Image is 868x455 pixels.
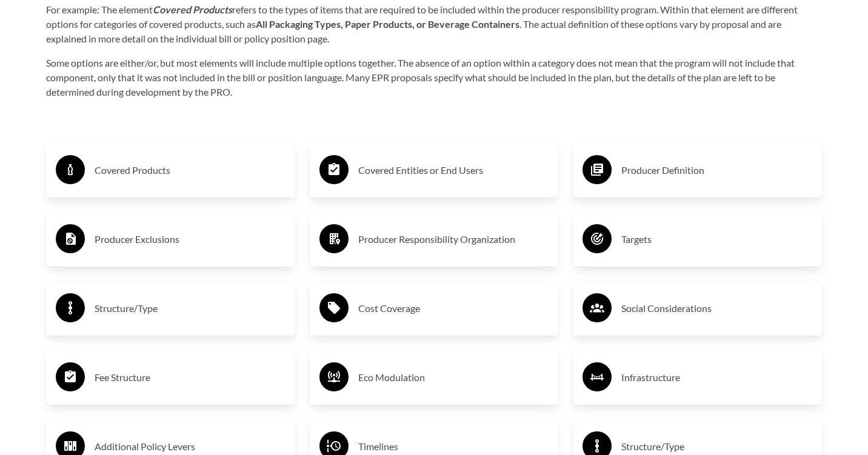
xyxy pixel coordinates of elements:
[621,161,812,180] h3: Producer Definition
[358,299,549,318] h3: Cost Coverage
[358,230,549,249] h3: Producer Responsibility Organization
[256,18,519,30] strong: All Packaging Types, Paper Products, or Beverage Containers
[153,4,232,15] strong: Covered Products
[95,161,285,180] h3: Covered Products
[95,368,285,387] h3: Fee Structure
[95,230,285,249] h3: Producer Exclusions
[621,299,812,318] h3: Social Considerations
[358,161,549,180] h3: Covered Entities or End Users
[621,230,812,249] h3: Targets
[358,368,549,387] h3: Eco Modulation
[95,299,285,318] h3: Structure/Type
[621,368,812,387] h3: Infrastructure
[46,56,822,99] p: Some options are either/or, but most elements will include multiple options together. The absence...
[46,2,822,46] p: For example: The element refers to the types of items that are required to be included within the...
